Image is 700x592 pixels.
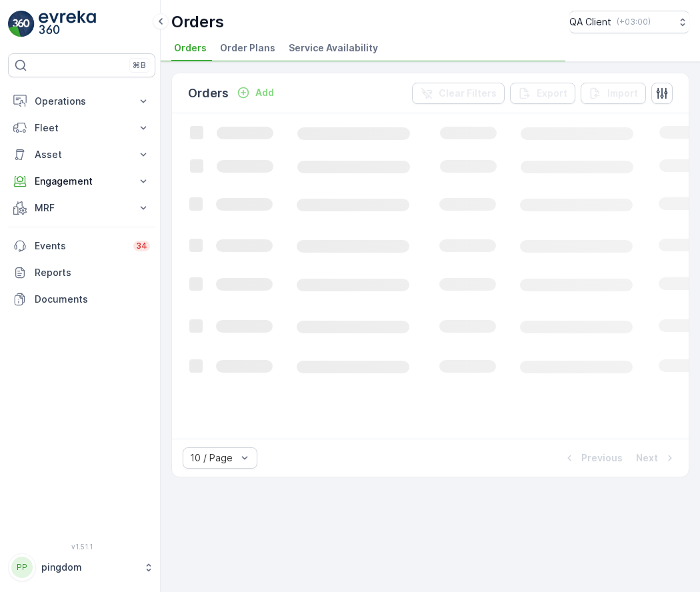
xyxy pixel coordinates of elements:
p: pingdom [41,561,137,574]
p: Reports [35,266,150,279]
p: Fleet [35,121,129,135]
p: Next [636,451,658,465]
button: Next [635,450,678,466]
img: logo_light-DOdMpM7g.png [39,11,96,37]
button: Add [231,85,279,101]
div: PP [11,557,33,578]
span: Order Plans [220,41,275,55]
p: Documents [35,293,150,306]
p: Export [537,87,567,100]
button: QA Client(+03:00) [569,11,689,33]
button: Fleet [8,115,155,141]
p: Previous [581,451,623,465]
p: Orders [171,11,224,33]
p: QA Client [569,15,611,29]
button: Export [510,83,575,104]
span: v 1.51.1 [8,543,155,551]
p: Engagement [35,175,129,188]
a: Documents [8,286,155,313]
p: Import [607,87,638,100]
p: Operations [35,95,129,108]
p: Asset [35,148,129,161]
button: Import [581,83,646,104]
a: Reports [8,259,155,286]
img: logo [8,11,35,37]
a: Events34 [8,233,155,259]
p: MRF [35,201,129,215]
button: Engagement [8,168,155,195]
p: ( +03:00 ) [617,17,651,27]
button: MRF [8,195,155,221]
p: Clear Filters [439,87,497,100]
button: Operations [8,88,155,115]
span: Orders [174,41,207,55]
button: Asset [8,141,155,168]
p: Orders [188,84,229,103]
p: Events [35,239,125,253]
span: Service Availability [289,41,378,55]
p: 34 [136,241,147,251]
button: Previous [561,450,624,466]
button: Clear Filters [412,83,505,104]
p: Add [255,86,274,99]
button: PPpingdom [8,553,155,581]
p: ⌘B [133,60,146,71]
